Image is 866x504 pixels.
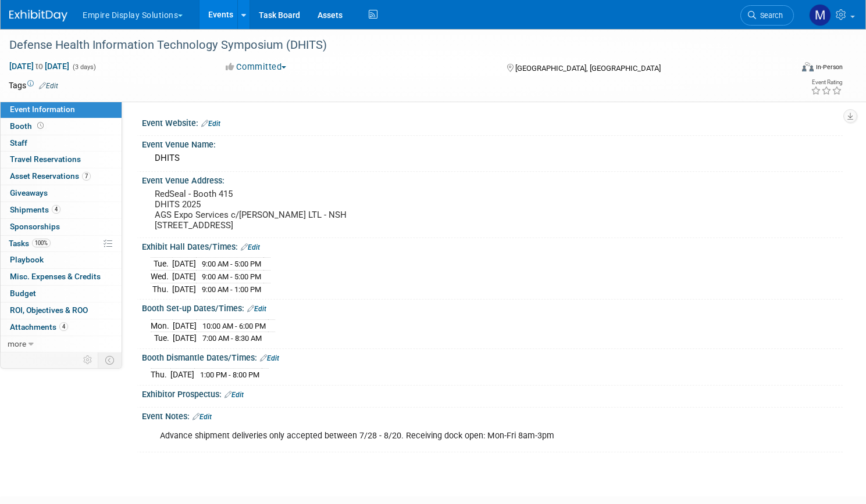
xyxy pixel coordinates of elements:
td: Personalize Event Tab Strip [78,352,98,368]
span: 7 [82,172,91,181]
a: ROI, Objectives & ROO [1,303,122,319]
pre: RedSeal - Booth 415 DHITS 2025 AGS Expo Services c/[PERSON_NAME] LTL - NSH [STREET_ADDRESS] [155,189,421,231]
div: Exhibitor Prospectus: [142,386,843,401]
div: Event Format [718,60,843,78]
div: In-Person [815,63,843,71]
img: ExhibitDay [9,10,67,21]
span: 7:00 AM - 8:30 AM [202,334,262,343]
button: Committed [222,61,291,73]
td: Thu. [151,369,170,381]
div: Defense Health Information Technology Symposium (DHITS) [5,35,772,56]
img: Matt h [809,4,831,26]
span: Booth [10,121,46,131]
div: Event Venue Address: [142,172,843,186]
div: Event Notes: [142,408,843,423]
span: Shipments [10,205,60,214]
a: Tasks100% [1,236,122,252]
td: [DATE] [172,283,196,295]
span: more [8,339,26,348]
span: Booth not reserved yet [35,121,46,130]
td: Wed. [151,271,172,283]
span: [GEOGRAPHIC_DATA], [GEOGRAPHIC_DATA] [515,64,661,73]
span: Tasks [9,239,51,248]
span: Search [756,11,783,20]
a: Shipments4 [1,202,122,218]
a: Edit [193,413,212,421]
span: 100% [32,239,51,247]
div: Booth Dismantle Dates/Times: [142,349,843,364]
span: Travel Reservations [10,154,81,164]
span: 9:00 AM - 1:00 PM [202,285,261,294]
div: Event Rating [811,80,842,85]
a: Edit [247,305,266,313]
td: Mon. [151,319,173,332]
td: Thu. [151,283,172,295]
span: 4 [59,322,68,331]
div: Booth Set-up Dates/Times: [142,300,843,315]
span: (3 days) [72,63,96,71]
td: Tags [9,80,58,91]
a: Search [740,5,794,26]
div: DHITS [151,149,834,167]
div: Advance shipment deliveries only accepted between 7/28 - 8/20. Receiving dock open: Mon-Fri 8am-3pm [152,424,708,448]
span: Asset Reservations [10,171,91,181]
img: Format-Inperson.png [802,62,814,71]
a: Edit [260,354,279,362]
a: Travel Reservations [1,152,122,168]
a: Misc. Expenses & Credits [1,269,122,285]
span: [DATE] [DATE] [9,61,70,71]
a: Asset Reservations7 [1,168,122,185]
td: [DATE] [172,258,196,271]
a: Booth [1,118,122,135]
span: 9:00 AM - 5:00 PM [202,272,261,281]
a: Event Information [1,102,122,118]
a: Attachments4 [1,319,122,336]
span: 9:00 AM - 5:00 PM [202,260,261,268]
a: Staff [1,135,122,152]
a: Playbook [1,252,122,268]
span: Giveaways [10,188,48,197]
td: [DATE] [173,332,197,344]
a: Edit [201,120,220,128]
div: Event Venue Name: [142,136,843,150]
span: Playbook [10,255,44,264]
td: Toggle Event Tabs [98,352,122,368]
span: Misc. Expenses & Credits [10,272,101,281]
span: Event Information [10,105,75,114]
td: Tue. [151,332,173,344]
td: [DATE] [173,319,197,332]
span: 10:00 AM - 6:00 PM [202,322,266,330]
span: Attachments [10,322,68,332]
span: 4 [52,205,60,214]
span: to [34,62,45,71]
span: ROI, Objectives & ROO [10,305,88,315]
a: Sponsorships [1,219,122,235]
span: Sponsorships [10,222,60,231]
span: Budget [10,289,36,298]
a: Giveaways [1,185,122,201]
a: Edit [39,82,58,90]
div: Event Website: [142,114,843,129]
a: Budget [1,286,122,302]
a: more [1,336,122,352]
div: Exhibit Hall Dates/Times: [142,238,843,253]
a: Edit [241,243,260,251]
td: Tue. [151,258,172,271]
span: Staff [10,138,27,147]
span: 1:00 PM - 8:00 PM [200,370,259,379]
a: Edit [224,391,244,399]
td: [DATE] [170,369,194,381]
td: [DATE] [172,271,196,283]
